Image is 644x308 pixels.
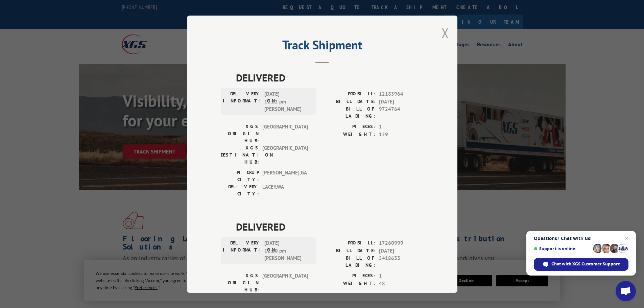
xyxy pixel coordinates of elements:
span: [DATE] [379,247,424,255]
span: [GEOGRAPHIC_DATA] [262,123,308,144]
label: PICKUP CITY: [221,169,259,183]
label: BILL OF LADING: [322,105,376,120]
span: Chat with XGS Customer Support [551,261,620,267]
span: LACEY , WA [262,183,308,197]
label: WEIGHT: [322,131,376,138]
span: 5418633 [379,255,424,269]
span: Questions? Chat with us! [534,236,628,241]
span: [DATE] [379,98,424,105]
span: [GEOGRAPHIC_DATA] [262,272,308,293]
span: 12183964 [379,90,424,98]
span: 1 [379,272,424,280]
span: 129 [379,131,424,138]
span: 9724764 [379,105,424,120]
span: [PERSON_NAME] , GA [262,169,308,183]
label: PIECES: [322,123,376,131]
label: DELIVERY INFORMATION: [223,239,261,262]
label: BILL DATE: [322,247,376,255]
span: Support is online [534,246,591,251]
label: PROBILL: [322,90,376,98]
label: DELIVERY INFORMATION: [223,90,261,113]
div: Open chat [616,281,636,301]
label: XGS ORIGIN HUB: [221,272,259,293]
span: 17260999 [379,239,424,247]
span: 48 [379,280,424,287]
span: DELIVERED [236,70,424,85]
label: DELIVERY CITY: [221,183,259,197]
label: PROBILL: [322,239,376,247]
label: WEIGHT: [322,280,376,287]
label: XGS ORIGIN HUB: [221,123,259,144]
span: [DATE] 12:20 pm [PERSON_NAME] [264,239,310,262]
div: Chat with XGS Customer Support [534,258,628,271]
span: [DATE] 12:22 pm [PERSON_NAME] [264,90,310,113]
span: DELIVERED [236,219,424,234]
h2: Track Shipment [221,40,424,53]
label: XGS DESTINATION HUB: [221,144,259,166]
button: Close modal [442,24,449,42]
span: [GEOGRAPHIC_DATA] [262,144,308,166]
label: PIECES: [322,272,376,280]
span: 1 [379,123,424,131]
label: BILL DATE: [322,98,376,105]
span: Close chat [623,234,631,242]
label: BILL OF LADING: [322,255,376,269]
